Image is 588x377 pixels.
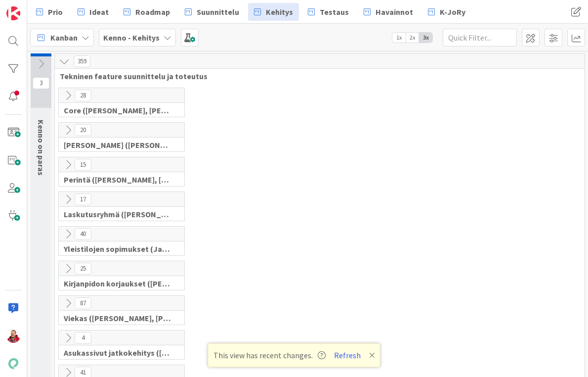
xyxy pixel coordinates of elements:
[376,6,413,18] span: Havainnot
[266,6,293,18] span: Kehitys
[64,313,172,323] span: Viekas (Samuli, Saara, Mika, Pirjo, Keijo, TommiHä, Rasmus)
[64,209,172,219] span: Laskutusryhmä (Antti, Keijo)
[443,29,517,47] input: Quick Filter...
[358,3,419,21] a: Havainnot
[406,33,419,43] span: 2x
[302,3,355,21] a: Testaus
[64,140,172,150] span: Halti (Sebastian, VilleH, Riikka, Antti, MikkoV, PetriH, PetriM)
[64,175,172,185] span: Perintä (Jaakko, PetriH, MikkoV, Pasi)
[213,349,326,361] span: This view has recent changes.
[64,348,172,358] span: Asukassivut jatkokehitys (Rasmus, TommiH, Bella)
[248,3,299,21] a: Kehitys
[60,71,572,81] span: Tekninen feature suunnittelu ja toteutus
[50,32,78,44] span: Kanban
[103,33,160,43] b: Kenno - Kehitys
[48,6,63,18] span: Prio
[419,33,432,43] span: 3x
[75,159,91,171] span: 15
[320,6,349,18] span: Testaus
[179,3,245,21] a: Suunnittelu
[75,228,91,240] span: 40
[135,6,170,18] span: Roadmap
[6,329,20,343] img: JS
[392,33,406,43] span: 1x
[440,6,465,18] span: K-JoRy
[72,3,115,21] a: Ideat
[33,77,49,89] span: 3
[64,279,172,288] span: Kirjanpidon korjaukset (Jussi, JaakkoHä)
[30,3,69,21] a: Prio
[75,297,91,309] span: 87
[422,3,471,21] a: K-JoRy
[75,332,91,344] span: 4
[6,357,20,371] img: avatar
[197,6,239,18] span: Suunnittelu
[118,3,176,21] a: Roadmap
[75,193,91,205] span: 17
[64,105,172,115] span: Core (Pasi, Jussi, JaakkoHä, Jyri, Leo, MikkoK, Väinö, MattiH)
[89,6,109,18] span: Ideat
[75,263,91,275] span: 25
[75,90,91,101] span: 28
[74,55,90,67] span: 359
[64,244,172,254] span: Yleistilojen sopimukset (Jaakko, VilleP, TommiL, Simo)
[75,124,91,136] span: 20
[331,349,364,362] button: Refresh
[36,120,46,176] span: Kenno on paras
[6,6,20,20] img: Visit kanbanzone.com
